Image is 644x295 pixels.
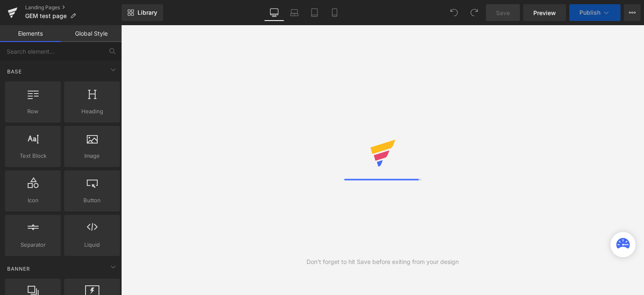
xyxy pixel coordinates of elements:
a: Desktop [264,4,284,21]
a: Mobile [325,4,345,21]
span: Row [8,107,58,116]
a: Global Style [61,25,122,42]
span: GEM test page [25,13,67,19]
a: New Library [122,4,163,21]
span: Text Block [8,151,58,160]
span: Button [67,196,117,205]
span: Separator [8,240,58,249]
span: Base [6,68,23,76]
span: Heading [67,107,117,116]
span: Liquid [67,240,117,249]
a: Tablet [304,4,325,21]
span: Library [138,9,157,16]
div: Don't forget to hit Save before exiting from your design [306,257,459,266]
span: Publish [579,9,600,16]
span: Image [67,151,117,160]
a: Landing Pages [25,4,122,11]
button: Publish [569,4,621,21]
a: Laptop [284,4,304,21]
span: Preview [533,8,556,17]
a: Preview [523,4,566,21]
span: Icon [8,196,58,205]
span: Banner [6,265,31,273]
span: Save [496,8,510,17]
button: More [624,4,641,21]
button: Redo [466,4,483,21]
button: Undo [446,4,462,21]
